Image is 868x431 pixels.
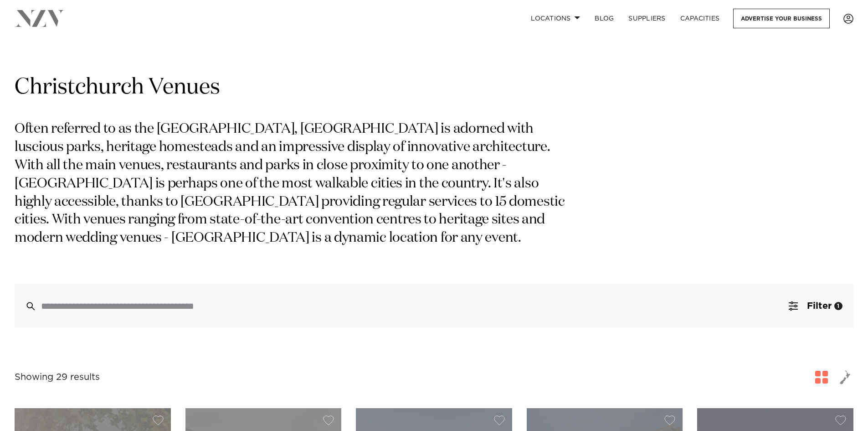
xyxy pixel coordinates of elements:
a: Advertise your business [733,9,830,28]
img: nzv-logo.png [15,10,64,26]
span: Filter [807,301,832,311]
a: SUPPLIERS [621,9,673,28]
a: BLOG [587,9,621,28]
div: 1 [834,302,842,310]
div: Showing 29 results [15,370,100,384]
h1: Christchurch Venues [15,73,853,102]
p: Often referred to as the [GEOGRAPHIC_DATA], [GEOGRAPHIC_DATA] is adorned with luscious parks, her... [15,120,578,248]
a: Capacities [673,9,727,28]
a: Locations [524,9,587,28]
button: Filter1 [778,284,853,328]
